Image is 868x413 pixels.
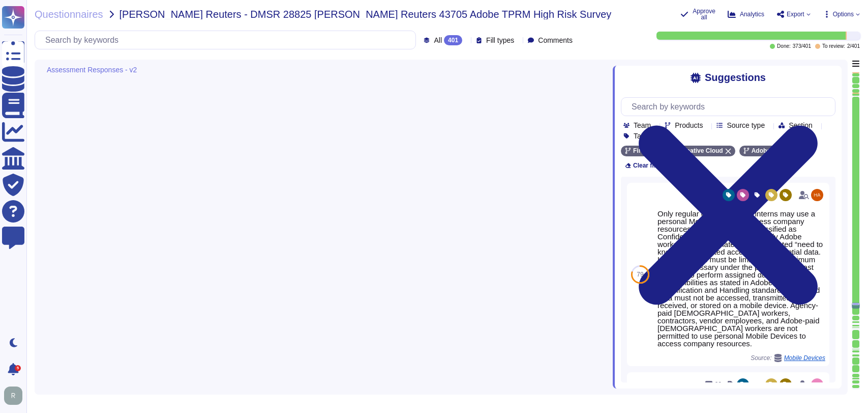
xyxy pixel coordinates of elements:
[811,378,823,391] img: user
[777,44,791,49] span: Done:
[15,365,21,371] div: 5
[626,98,835,116] input: Search by keywords
[693,8,715,20] span: Approve all
[793,44,811,49] span: 373 / 401
[47,66,137,73] span: Assessment Responses - v2
[2,384,29,407] button: user
[822,44,845,49] span: To review:
[728,10,764,18] button: Analytics
[787,11,804,17] span: Export
[40,31,415,49] input: Search by keywords
[444,35,462,45] div: 401
[680,8,715,20] button: Approve all
[833,11,854,17] span: Options
[740,11,764,17] span: Analytics
[486,37,514,44] span: Fill types
[847,44,860,49] span: 2 / 401
[538,37,573,44] span: Comments
[4,387,22,405] img: user
[715,381,722,388] span: 92
[35,9,103,19] span: Questionnaires
[637,271,643,278] span: 79
[434,37,442,44] span: All
[811,189,823,201] img: user
[119,9,612,19] span: [PERSON_NAME] Reuters - DMSR 28825 [PERSON_NAME] Reuters 43705 Adobe TPRM High Risk Survey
